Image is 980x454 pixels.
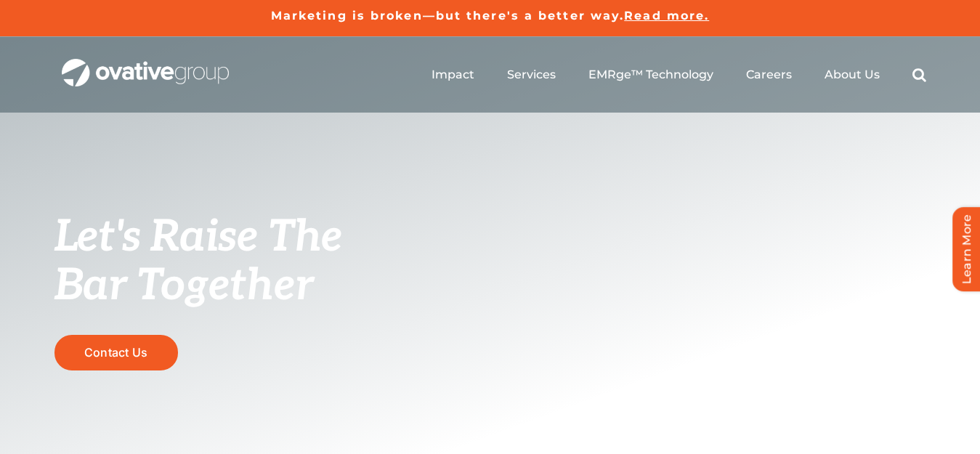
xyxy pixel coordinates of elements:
a: Read more. [624,9,709,23]
span: Bar Together [54,260,313,312]
a: EMRge™ Technology [588,68,713,82]
a: About Us [825,68,880,82]
a: Careers [746,68,792,82]
nav: Menu [432,52,926,98]
a: Services [507,68,556,82]
a: Contact Us [54,335,178,370]
a: Marketing is broken—but there's a better way. [271,9,625,23]
span: Let's Raise The [54,211,343,264]
span: Contact Us [84,346,147,360]
a: Impact [432,68,474,82]
a: OG_Full_horizontal_WHT [62,57,229,71]
a: Search [912,68,926,82]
